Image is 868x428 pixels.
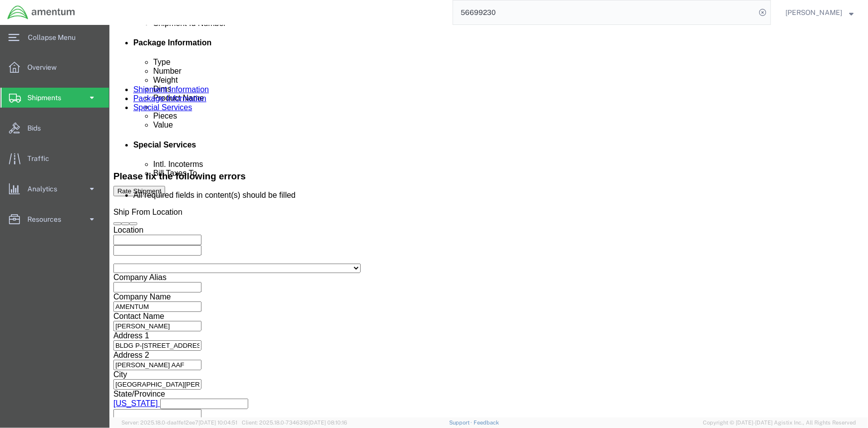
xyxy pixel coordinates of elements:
[198,420,237,426] span: [DATE] 10:04:51
[242,420,347,426] span: Client: 2025.18.0-7346316
[0,118,109,138] a: Bids
[109,25,868,418] iframe: FS Legacy Container
[27,88,68,108] span: Shipments
[27,209,68,229] span: Resources
[0,179,109,199] a: Analytics
[0,57,109,77] a: Overview
[0,148,109,168] a: Traffic
[28,27,83,47] span: Collapse Menu
[474,420,499,426] a: Feedback
[308,420,347,426] span: [DATE] 08:10:16
[785,6,854,18] button: [PERSON_NAME]
[7,5,76,20] img: logo
[27,148,56,168] span: Traffic
[449,420,474,426] a: Support
[703,419,856,427] span: Copyright © [DATE]-[DATE] Agistix Inc., All Rights Reserved
[0,88,109,108] a: Shipments
[27,118,48,138] span: Bids
[27,179,64,199] span: Analytics
[121,420,237,426] span: Server: 2025.18.0-daa1fe12ee7
[453,0,756,24] input: Search for shipment number, reference number
[0,209,109,229] a: Resources
[27,57,64,77] span: Overview
[785,7,842,18] span: Samantha Gibbons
